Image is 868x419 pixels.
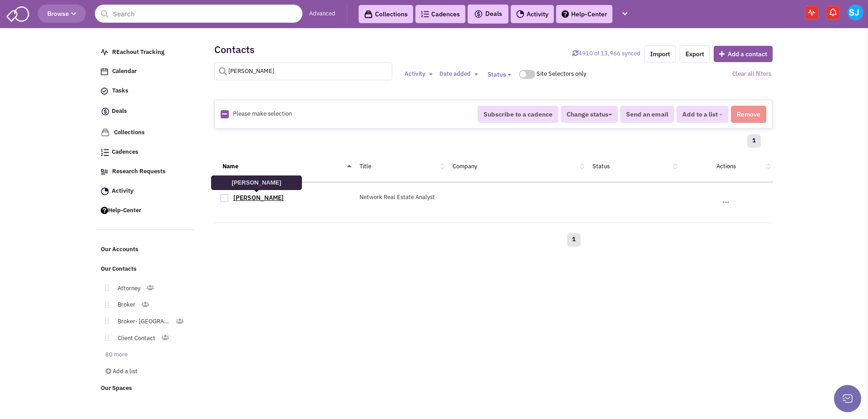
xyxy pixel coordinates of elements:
[214,63,393,80] input: Search contacts
[112,187,133,195] span: Activity
[453,162,477,170] a: Company
[644,45,676,63] a: Import
[567,233,581,247] a: 1
[96,102,195,122] a: Deals
[96,202,195,219] a: Help-Center
[516,10,524,18] img: Activity.png
[680,45,710,63] a: Export
[592,162,610,170] a: Status
[421,11,429,17] img: Cadences_logo.png
[101,207,108,214] img: help.png
[108,282,146,295] a: Attorney
[96,348,133,361] a: 80 more
[511,5,554,23] a: Activity
[108,298,141,312] a: Broker
[101,265,137,273] span: Our Contacts
[101,169,108,175] img: Research.png
[233,110,292,117] span: Please make selection
[437,69,481,79] button: Date added
[101,149,109,156] img: Cadences_logo.png
[747,134,761,148] a: 1
[482,66,517,83] button: Status
[108,315,175,328] a: Broker- [GEOGRAPHIC_DATA]
[360,162,371,170] a: Title
[474,10,502,18] span: Deals
[96,261,195,278] a: Our Contacts
[211,175,302,190] div: [PERSON_NAME]
[96,365,193,378] a: Add a list
[101,187,109,195] img: Activity.png
[101,106,110,117] img: icon-deals.svg
[96,124,195,141] a: Collections
[96,144,195,161] a: Cadences
[101,335,108,341] img: Move.png
[848,5,863,20] img: Sarah Jones
[96,83,195,100] a: Tasks
[731,106,766,123] button: Remove
[114,128,145,136] span: Collections
[354,193,447,202] div: Network Real Estate Analyst
[474,9,483,19] img: icon-deals.svg
[101,128,110,137] img: icon-collection-lavender.png
[101,285,108,291] img: Move.png
[716,162,736,170] a: Actions
[556,5,612,23] a: Help-Center
[471,8,505,20] button: Deals
[38,5,86,23] button: Browse
[101,88,108,95] img: icon-tasks.png
[112,48,164,56] span: REachout Tracking
[732,70,771,78] a: Clear all filters
[101,302,108,308] img: Move.png
[95,5,302,23] input: Search
[488,70,506,78] span: Status
[96,183,195,200] a: Activity
[309,10,335,18] a: Advanced
[714,46,773,62] button: Add a contact
[214,45,255,54] h2: Contacts
[101,318,108,324] img: Move.png
[402,69,435,79] button: Activity
[112,167,166,175] span: Research Requests
[572,49,641,57] a: Sync contacts with Retailsphere
[233,194,284,202] a: [PERSON_NAME]
[96,241,195,258] a: Our Accounts
[101,68,108,75] img: Calendar.png
[112,87,128,95] span: Tasks
[47,10,76,18] span: Browse
[404,70,425,78] span: Activity
[101,246,138,253] span: Our Accounts
[415,5,465,23] a: Cadences
[478,106,558,123] button: Subscribe to a cadence
[359,5,413,23] a: Collections
[6,5,29,22] img: SmartAdmin
[96,380,195,397] a: Our Spaces
[222,162,238,170] a: Name
[439,70,471,78] span: Date added
[96,63,195,80] a: Calendar
[112,148,138,156] span: Cadences
[112,68,137,75] span: Calendar
[364,10,373,19] img: icon-collection-lavender-black.svg
[221,110,229,118] img: Rectangle.png
[96,163,195,180] a: Research Requests
[96,44,195,61] a: REachout Tracking
[537,70,590,78] div: Site Selectors only
[562,10,569,18] img: help.png
[101,385,132,392] span: Our Spaces
[108,332,161,345] a: Client Contact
